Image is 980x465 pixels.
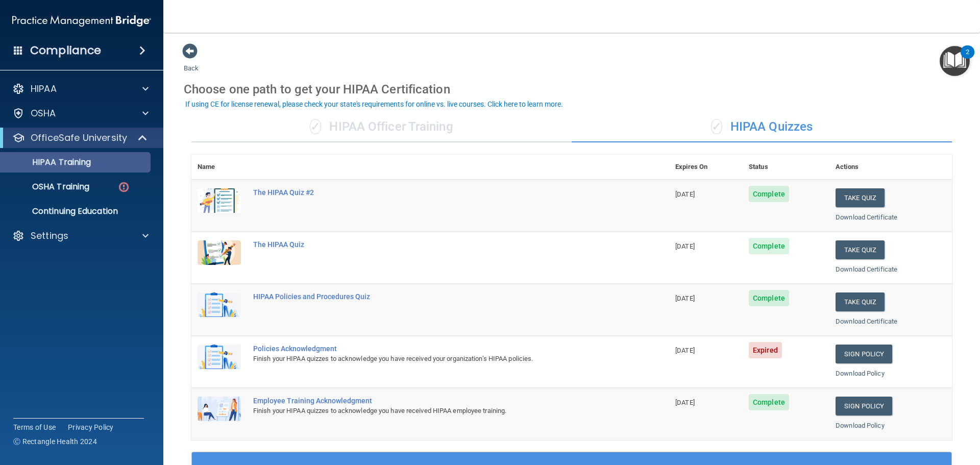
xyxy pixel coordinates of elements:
div: Policies Acknowledgment [253,345,618,353]
div: Finish your HIPAA quizzes to acknowledge you have received HIPAA employee training. [253,405,618,417]
span: ✓ [711,119,722,134]
a: Download Policy [836,422,885,429]
a: Privacy Policy [68,422,114,432]
a: Back [184,52,199,72]
a: OSHA [12,107,149,119]
div: 2 [966,52,969,65]
a: HIPAA [12,83,149,95]
span: [DATE] [675,347,695,354]
div: HIPAA Officer Training [191,112,572,142]
a: Download Certificate [836,213,897,221]
th: Name [191,155,247,180]
button: Open Resource Center, 2 new notifications [940,46,970,76]
div: The HIPAA Quiz [253,240,618,249]
span: Expired [749,342,782,358]
span: Ⓒ Rectangle Health 2024 [13,436,97,447]
div: Employee Training Acknowledgment [253,397,618,405]
div: Finish your HIPAA quizzes to acknowledge you have received your organization’s HIPAA policies. [253,353,618,365]
a: Download Policy [836,370,885,377]
p: OSHA Training [7,182,89,192]
span: Complete [749,238,789,254]
span: [DATE] [675,399,695,406]
th: Expires On [669,155,743,180]
span: [DATE] [675,190,695,198]
span: Complete [749,186,789,202]
img: danger-circle.6113f641.png [117,181,130,193]
p: Continuing Education [7,206,146,216]
button: If using CE for license renewal, please check your state's requirements for online vs. live cours... [184,99,565,109]
th: Actions [829,155,952,180]
img: PMB logo [12,11,151,31]
span: Complete [749,290,789,306]
a: Download Certificate [836,265,897,273]
span: ✓ [310,119,321,134]
span: [DATE] [675,242,695,250]
a: OfficeSafe University [12,132,148,144]
div: The HIPAA Quiz #2 [253,188,618,197]
div: HIPAA Policies and Procedures Quiz [253,292,618,301]
p: OfficeSafe University [31,132,127,144]
div: If using CE for license renewal, please check your state's requirements for online vs. live cours... [185,101,563,108]
a: Sign Policy [836,345,892,363]
div: HIPAA Quizzes [572,112,952,142]
a: Terms of Use [13,422,56,432]
p: HIPAA Training [7,157,91,167]
button: Take Quiz [836,240,885,259]
p: HIPAA [31,83,57,95]
div: Choose one path to get your HIPAA Certification [184,75,960,104]
button: Take Quiz [836,188,885,207]
p: OSHA [31,107,56,119]
h4: Compliance [30,43,101,58]
p: Settings [31,230,68,242]
span: Complete [749,394,789,410]
span: [DATE] [675,295,695,302]
th: Status [743,155,829,180]
a: Settings [12,230,149,242]
button: Take Quiz [836,292,885,311]
a: Sign Policy [836,397,892,415]
a: Download Certificate [836,317,897,325]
